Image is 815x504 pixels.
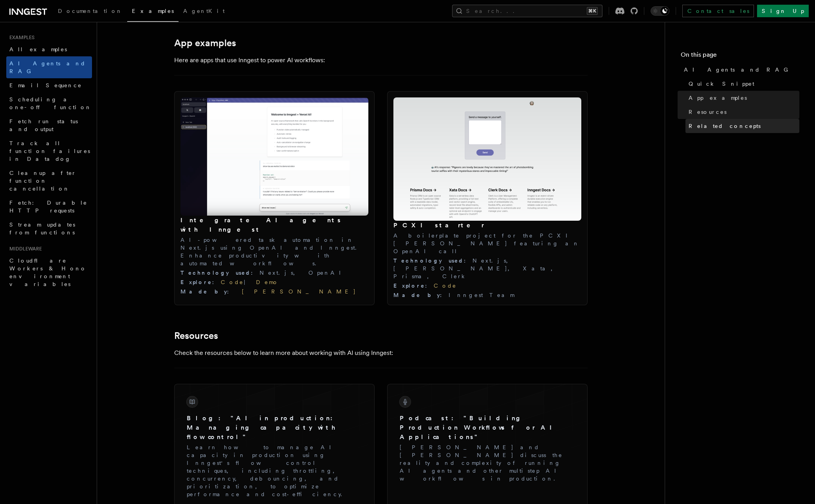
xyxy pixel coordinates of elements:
div: Next.js, OpenAI [180,269,368,277]
span: Made by : [393,292,449,298]
a: Code [434,283,457,289]
a: [PERSON_NAME] [236,288,356,295]
span: Related concepts [689,122,761,130]
span: App examples [689,94,747,102]
a: All examples [6,42,92,56]
a: Examples [127,2,179,22]
span: AgentKit [183,8,225,14]
a: Podcast: "Building Production Workflows for AI Applications"[PERSON_NAME] and [PERSON_NAME] discu... [393,390,581,489]
a: Stream updates from functions [6,218,92,239]
a: Resources [174,330,218,341]
a: Code [221,279,244,285]
span: All examples [9,46,67,52]
span: AI Agents and RAG [9,60,86,74]
a: Documentation [53,2,127,21]
p: Here are apps that use Inngest to power AI workflows: [174,55,487,66]
h3: Blog: "AI in production: Managing capacity with flow control" [187,414,362,442]
img: Integrate AI agents with Inngest [180,97,368,216]
span: Resources [689,108,727,116]
div: | [180,278,368,286]
span: Fetch: Durable HTTP requests [9,200,87,214]
a: Fetch run status and output [6,114,92,136]
div: Next.js, [PERSON_NAME], Xata, Prisma, Clerk [393,257,581,280]
a: Related concepts [685,119,799,133]
span: Track all function failures in Datadog [9,140,90,162]
kbd: ⌘K [587,7,598,15]
img: PCXI starter [393,97,581,221]
div: Inngest Team [393,291,581,299]
span: Documentation [58,8,123,14]
a: Cloudflare Workers & Hono environment variables [6,254,92,291]
a: Contact sales [682,5,754,17]
span: AI Agents and RAG [684,66,792,74]
a: App examples [685,91,799,105]
a: AgentKit [179,2,229,21]
h3: PCXI starter [393,221,581,230]
p: [PERSON_NAME] and [PERSON_NAME] discuss the reality and complexity of running AI agents and other... [400,443,575,482]
span: Scheduling a one-off function [9,96,92,110]
span: Cleanup after function cancellation [9,170,76,192]
a: Fetch: Durable HTTP requests [6,196,92,218]
span: Technology used : [393,257,472,264]
span: Explore : [180,279,221,285]
span: Email Sequence [9,82,82,88]
button: Toggle dark mode [651,6,669,16]
a: Track all function failures in Datadog [6,136,92,166]
a: App examples [174,38,236,49]
p: Learn how to manage AI capacity in production using Inngest's flow control techniques, including ... [187,443,362,498]
p: Check the resources below to learn more about working with AI using Inngest: [174,347,487,358]
a: Cleanup after function cancellation [6,166,92,196]
span: Stream updates from functions [9,221,75,236]
a: Email Sequence [6,78,92,92]
a: Sign Up [757,5,809,17]
a: AI Agents and RAG [6,56,92,78]
a: AI Agents and RAG [681,63,799,77]
span: Examples [132,8,174,14]
a: Demo [256,279,279,285]
button: Search...⌘K [452,5,602,17]
span: Middleware [6,246,42,252]
h3: Integrate AI agents with Inngest [180,216,368,234]
span: Made by : [180,288,236,295]
h4: On this page [681,50,799,63]
a: Scheduling a one-off function [6,92,92,114]
a: Resources [685,105,799,119]
span: Technology used : [180,270,260,276]
span: Cloudflare Workers & Hono environment variables [9,257,87,287]
a: Quick Snippet [685,77,799,91]
h3: Podcast: "Building Production Workflows for AI Applications" [400,414,575,442]
span: Quick Snippet [689,80,754,88]
p: A boilerplate project for the PCXI [PERSON_NAME] featuring an OpenAI call [393,232,581,255]
span: Explore : [393,283,434,289]
span: Fetch run status and output [9,118,78,132]
span: Examples [6,34,34,41]
p: AI-powered task automation in Next.js using OpenAI and Inngest. Enhance productivity with automat... [180,236,368,267]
